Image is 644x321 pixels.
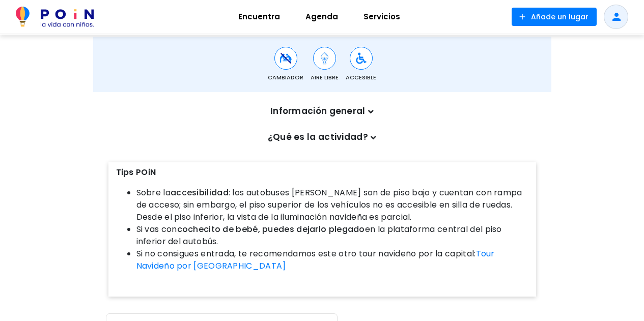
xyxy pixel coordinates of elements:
span: Encuentra [234,9,285,25]
li: Sobre la : los autobuses [PERSON_NAME] son de piso bajo y cuentan con rampa de acceso; sin embarg... [136,187,528,223]
span: Cambiador [268,73,303,82]
img: Aire Libre [318,52,331,65]
a: Servicios [351,5,413,29]
img: Accesible [355,52,368,65]
a: Encuentra [226,5,293,29]
strong: cochecito de bebé, puedes dejarlo plegado [177,223,365,235]
span: Agenda [301,9,343,25]
li: Si vas con en la plataforma central del piso inferior del autobús. [136,223,528,248]
img: POiN [16,7,94,27]
span: Servicios [359,9,405,25]
li: Si no consigues entrada, te recomendamos este otro tour navideño por la capital: [136,248,528,284]
p: ¿Qué es la actividad? [111,131,534,144]
img: Cambiador [279,52,292,65]
p: Información general [111,105,534,118]
p: Tips POiN [116,166,528,179]
strong: accesibilidad [171,187,229,198]
button: Añade un lugar [512,8,597,26]
a: Agenda [293,5,351,29]
a: Tour Navideño por [GEOGRAPHIC_DATA] [136,248,495,272]
span: Aire Libre [311,73,339,82]
span: Accesible [346,73,376,82]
